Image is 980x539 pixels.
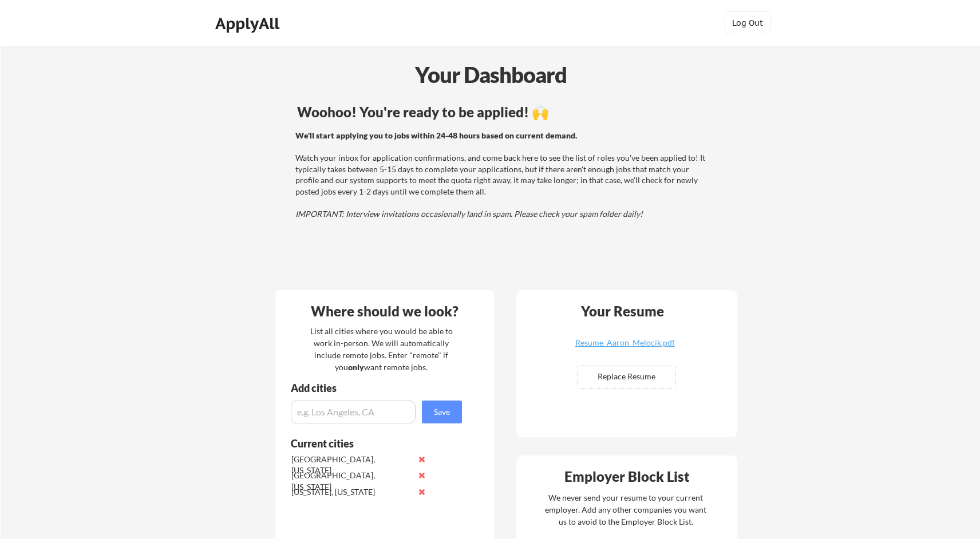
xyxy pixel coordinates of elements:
[295,209,643,219] em: IMPORTANT: Interview invitations occasionally land in spam. Please check your spam folder daily!
[215,14,283,33] div: ApplyAll
[303,325,460,373] div: List all cities where you would be able to work in-person. We will automatically include remote j...
[291,438,449,449] div: Current cities
[295,130,708,220] div: Watch your inbox for application confirmations, and come back here to see the list of roles you'v...
[291,470,412,492] div: [GEOGRAPHIC_DATA], [US_STATE]
[348,362,364,372] strong: only
[544,492,708,528] div: We never send your resume to your current employer. Add any other companies you want us to avoid ...
[557,339,693,356] a: Resume_Aaron_Melocik.pdf
[291,486,412,498] div: [US_STATE], [US_STATE]
[291,383,465,393] div: Add cities
[291,401,416,423] input: e.g. Los Angeles, CA
[295,130,577,140] strong: We'll start applying you to jobs within 24-48 hours based on current demand.
[1,58,980,91] div: Your Dashboard
[725,11,770,34] button: Log Out
[291,454,412,476] div: [GEOGRAPHIC_DATA], [US_STATE]
[278,304,491,318] div: Where should we look?
[422,401,462,423] button: Save
[297,105,710,119] div: Woohoo! You're ready to be applied! 🙌
[566,304,679,318] div: Your Resume
[521,470,734,483] div: Employer Block List
[557,339,693,347] div: Resume_Aaron_Melocik.pdf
